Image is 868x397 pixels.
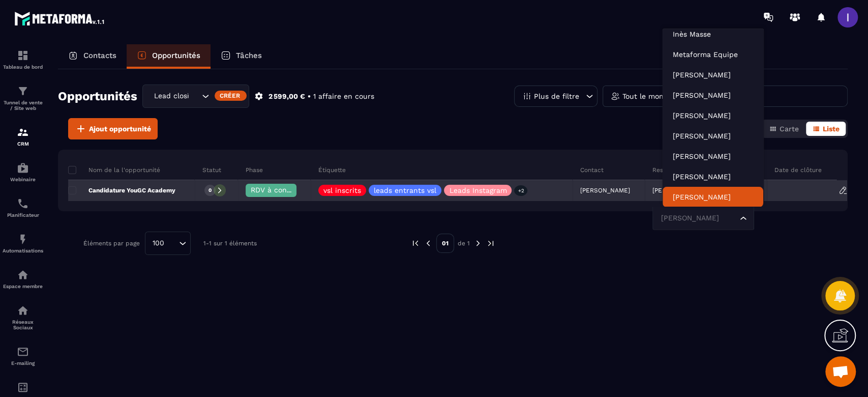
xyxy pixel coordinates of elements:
[58,86,137,106] h2: Opportunités
[780,125,799,133] span: Carte
[652,166,691,174] p: Responsable
[17,304,29,317] img: social-network
[313,92,374,101] p: 1 affaire en cours
[58,44,127,69] a: Contacts
[83,51,116,60] p: Contacts
[308,92,311,101] p: •
[202,166,221,174] p: Statut
[673,151,753,161] p: Aurore Loizeau
[473,239,483,248] img: next
[68,186,175,194] p: Candidature YouGC Academy
[3,212,43,218] p: Planificateur
[142,84,249,108] div: Search for option
[449,187,506,194] p: Leads Instagram
[17,162,29,174] img: automations
[825,356,856,387] a: Ouvrir le chat
[458,239,470,247] p: de 1
[17,233,29,245] img: automations
[3,248,43,253] p: Automatisations
[145,232,191,255] div: Search for option
[424,239,433,248] img: prev
[208,187,212,194] p: 0
[268,92,305,101] p: 2 599,00 €
[17,381,29,393] img: accountant
[622,93,672,100] p: Tout le monde
[3,338,43,374] a: emailemailE-mailing
[763,122,805,136] button: Carte
[673,172,753,182] p: Camille Equilbec
[17,197,29,210] img: scheduler
[246,166,263,174] p: Phase
[251,186,316,194] span: RDV à confimer ❓
[806,122,846,136] button: Liste
[374,187,436,194] p: leads entrants vsl
[3,119,43,154] a: formationformationCRM
[411,239,420,248] img: prev
[673,131,753,141] p: Kathy Monteiro
[673,70,753,80] p: Marjorie Falempin
[318,166,346,174] p: Étiquette
[236,51,262,60] p: Tâches
[3,261,43,297] a: automationsautomationsEspace membre
[673,192,753,202] p: Anne-Laure Duporge
[486,239,495,248] img: next
[673,29,753,39] p: Inès Masse
[774,166,822,174] p: Date de clôture
[127,44,211,69] a: Opportunités
[3,190,43,225] a: schedulerschedulerPlanificateur
[673,90,753,100] p: Robin Pontoise
[203,240,257,247] p: 1-1 sur 1 éléments
[3,360,43,366] p: E-mailing
[659,213,737,224] input: Search for option
[3,297,43,338] a: social-networksocial-networkRéseaux Sociaux
[3,177,43,182] p: Webinaire
[3,42,43,77] a: formationformationTableau de bord
[3,64,43,70] p: Tableau de bord
[652,187,702,194] p: [PERSON_NAME]
[3,225,43,261] a: automationsautomationsAutomatisations
[89,124,151,134] span: Ajout opportunité
[652,207,754,230] div: Search for option
[68,166,160,174] p: Nom de la l'opportunité
[580,166,604,174] p: Contact
[17,269,29,281] img: automations
[215,91,247,101] div: Créer
[17,126,29,138] img: formation
[673,110,753,121] p: Terry Deplanque
[3,283,43,289] p: Espace membre
[149,238,168,249] span: 100
[168,238,176,249] input: Search for option
[68,118,158,139] button: Ajout opportunité
[83,240,140,247] p: Éléments par page
[3,319,43,330] p: Réseaux Sociaux
[14,9,106,27] img: logo
[17,85,29,97] img: formation
[514,185,527,196] p: +2
[17,49,29,62] img: formation
[3,77,43,119] a: formationformationTunnel de vente / Site web
[673,49,753,60] p: Metaforma Equipe
[152,91,189,102] span: Lead closing
[3,154,43,190] a: automationsautomationsWebinaire
[152,51,200,60] p: Opportunités
[534,93,579,100] p: Plus de filtre
[436,234,454,253] p: 01
[189,91,199,102] input: Search for option
[211,44,272,69] a: Tâches
[323,187,361,194] p: vsl inscrits
[17,346,29,358] img: email
[823,125,840,133] span: Liste
[3,141,43,147] p: CRM
[3,100,43,111] p: Tunnel de vente / Site web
